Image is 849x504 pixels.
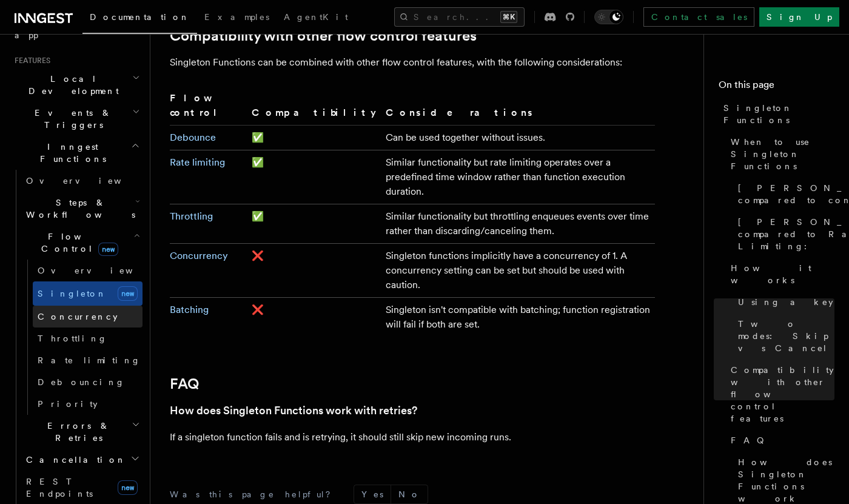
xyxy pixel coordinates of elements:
span: Flow Control [21,230,133,255]
span: Two modes: Skip vs Cancel [738,318,834,354]
span: Throttling [38,334,107,343]
span: Steps & Workflows [21,197,135,221]
td: Similar functionality but rate limiting operates over a predefined time window rather than functi... [381,150,655,204]
a: Overview [21,170,143,192]
span: Compatibility with other flow control features [731,364,834,425]
span: Debouncing [38,377,125,387]
kbd: ⌘K [500,11,517,23]
td: ❌ [247,298,381,337]
span: new [118,286,138,301]
a: Rate limiting [33,349,143,371]
a: [PERSON_NAME] compared to Rate Limiting: [733,211,834,257]
a: Singletonnew [33,281,143,306]
td: ✅ [247,204,381,244]
td: Similar functionality but throttling enqueues events over time rather than discarding/canceling t... [381,204,655,244]
a: Overview [33,260,143,281]
th: Flow control [170,90,247,126]
button: Events & Triggers [10,102,143,136]
span: When to use Singleton Functions [731,136,834,172]
span: REST Endpoints [26,477,93,499]
span: Overview [26,176,151,186]
span: Examples [204,12,269,22]
a: Two modes: Skip vs Cancel [733,313,834,359]
span: Errors & Retries [21,420,132,444]
td: Singleton isn't compatible with batching; function registration will fail if both are set. [381,298,655,337]
button: Inngest Functions [10,136,143,170]
span: new [98,243,118,256]
span: Events & Triggers [10,107,132,131]
button: Steps & Workflows [21,192,143,226]
a: Concurrency [33,306,143,328]
a: Rate limiting [170,156,225,168]
button: Errors & Retries [21,415,143,449]
a: How does Singleton Functions work with retries? [170,402,417,419]
p: Was this page helpful? [170,488,339,500]
p: Singleton Functions can be combined with other flow control features, with the following consider... [170,54,655,71]
p: If a singleton function fails and is retrying, it should still skip new incoming runs. [170,429,655,446]
span: FAQ [731,434,770,446]
span: Rate limiting [38,355,141,365]
a: Batching [170,304,209,315]
a: Debounce [170,132,216,143]
h4: On this page [719,78,834,97]
th: Considerations [381,90,655,126]
button: Search...⌘K [394,7,525,27]
td: Can be used together without issues. [381,126,655,150]
a: FAQ [726,429,834,451]
a: Contact sales [643,7,754,27]
span: Documentation [90,12,190,22]
td: ❌ [247,244,381,298]
th: Compatibility [247,90,381,126]
button: Flow Controlnew [21,226,143,260]
span: new [118,480,138,495]
button: No [391,485,428,503]
a: AgentKit [277,4,355,33]
span: Priority [38,399,98,409]
span: Singleton Functions [723,102,834,126]
span: Inngest Functions [10,141,131,165]
td: Singleton functions implicitly have a concurrency of 1. A concurrency setting can be set but shou... [381,244,655,298]
a: Compatibility with other flow control features [726,359,834,429]
button: Toggle dark mode [594,10,623,24]
span: Overview [38,266,163,275]
button: Yes [354,485,391,503]
div: Flow Controlnew [21,260,143,415]
a: Sign Up [759,7,839,27]
a: Throttling [170,210,213,222]
a: Compatibility with other flow control features [170,27,477,44]
span: Singleton [38,289,107,298]
span: Concurrency [38,312,118,321]
a: Examples [197,4,277,33]
span: Features [10,56,50,66]
a: Throttling [33,328,143,349]
a: When to use Singleton Functions [726,131,834,177]
button: Cancellation [21,449,143,471]
span: AgentKit [284,12,348,22]
a: Using a key [733,291,834,313]
a: Concurrency [170,250,228,261]
a: Debouncing [33,371,143,393]
a: Documentation [82,4,197,34]
a: Priority [33,393,143,415]
a: How it works [726,257,834,291]
a: Singleton Functions [719,97,834,131]
span: Local Development [10,73,132,97]
a: FAQ [170,375,199,392]
td: ✅ [247,150,381,204]
a: [PERSON_NAME] compared to concurrency: [733,177,834,211]
span: How it works [731,262,834,286]
td: ✅ [247,126,381,150]
span: Cancellation [21,454,126,466]
button: Local Development [10,68,143,102]
span: Using a key [738,296,833,308]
